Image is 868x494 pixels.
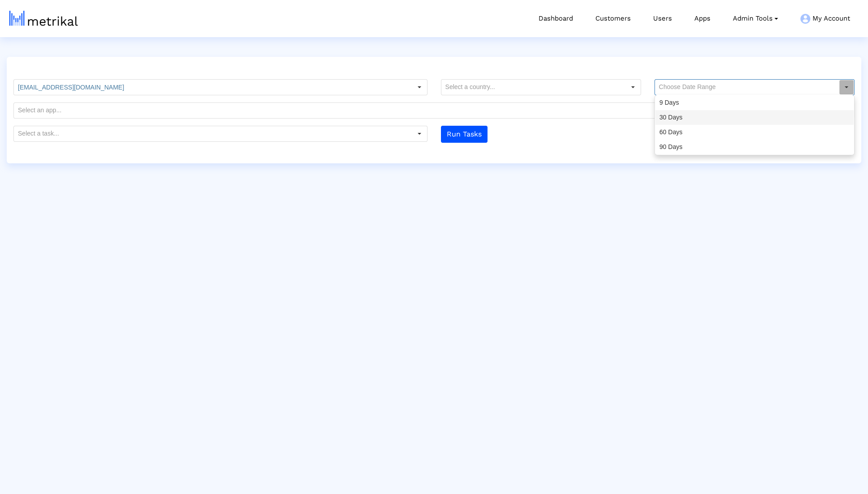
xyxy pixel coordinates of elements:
[655,110,854,125] div: 30 Days
[625,80,641,95] div: Select
[412,80,427,95] div: Select
[655,95,854,110] div: 9 Days
[655,125,854,140] div: 60 Days
[839,80,854,95] div: Select
[441,126,487,143] button: Run Tasks
[655,140,854,154] div: 90 Days
[800,14,810,24] img: my-account-menu-icon.png
[9,11,78,26] img: metrical-logo-light.png
[412,126,427,141] div: Select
